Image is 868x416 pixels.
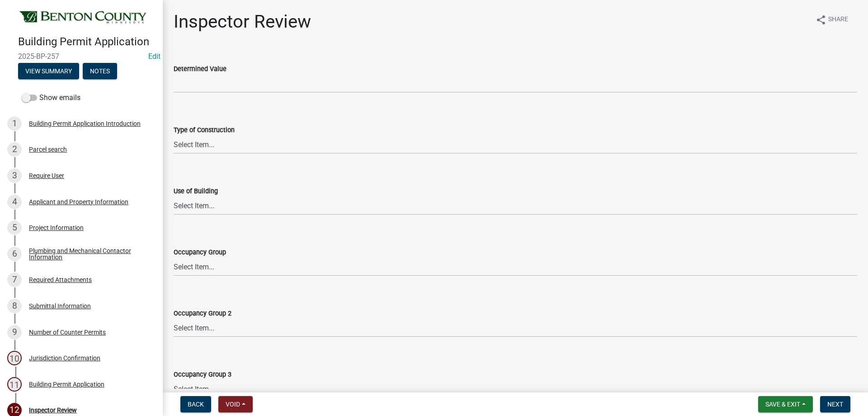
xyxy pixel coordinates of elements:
label: Type of Construction [174,127,235,134]
div: 10 [7,351,22,365]
div: Applicant and Property Information [29,199,128,205]
button: Save & Exit [758,396,813,412]
label: Occupancy Group [174,249,226,256]
div: Jurisdiction Confirmation [29,355,100,361]
wm-modal-confirm: Notes [83,68,117,75]
img: Benton County, Minnesota [18,10,148,26]
div: 5 [7,220,22,235]
label: Use of Building [174,188,218,195]
span: Void [226,401,240,408]
div: 2 [7,142,22,157]
wm-modal-confirm: Edit Application Number [148,52,160,61]
label: Determined Value [174,66,226,72]
button: Notes [83,63,117,79]
wm-modal-confirm: Summary [18,68,79,75]
div: Plumbing and Mechanical Contactor Information [29,248,148,260]
div: Require User [29,172,64,179]
button: View Summary [18,63,79,79]
label: Occupancy Group 3 [174,372,231,378]
h4: Building Permit Application [18,35,156,48]
div: 8 [7,299,22,313]
label: Occupancy Group 2 [174,311,231,317]
button: Next [820,396,850,412]
div: Required Attachments [29,277,92,283]
div: Building Permit Application Introduction [29,120,141,127]
div: Inspector Review [29,407,77,413]
span: Share [828,14,848,25]
div: 3 [7,168,22,183]
i: share [816,14,826,25]
a: Edit [148,52,160,61]
div: 9 [7,325,22,339]
div: Submittal Information [29,303,91,309]
button: Void [218,396,253,412]
div: 7 [7,273,22,287]
div: Building Permit Application [29,381,104,387]
label: Show emails [22,92,80,103]
span: Back [188,401,204,408]
div: 4 [7,195,22,209]
div: 1 [7,116,22,131]
div: Project Information [29,225,84,231]
div: 6 [7,247,22,261]
button: shareShare [808,11,855,29]
button: Back [180,396,211,412]
span: Save & Exit [765,401,800,408]
div: Parcel search [29,146,67,153]
h1: Inspector Review [174,11,311,33]
div: 11 [7,377,22,392]
div: Number of Counter Permits [29,329,106,335]
span: 2025-BP-257 [18,52,145,61]
span: Next [827,401,843,408]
